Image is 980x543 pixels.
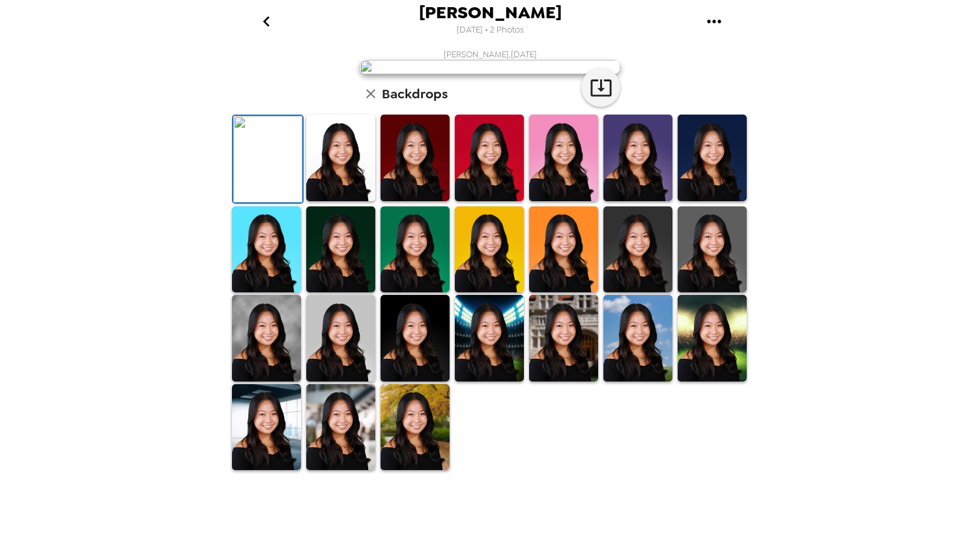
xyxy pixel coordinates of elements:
[382,83,448,104] h6: Backdrops
[419,4,562,21] span: [PERSON_NAME]
[233,116,302,202] img: Original
[444,49,537,60] span: [PERSON_NAME] , [DATE]
[457,21,524,39] span: [DATE] • 2 Photos
[360,60,620,74] img: user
